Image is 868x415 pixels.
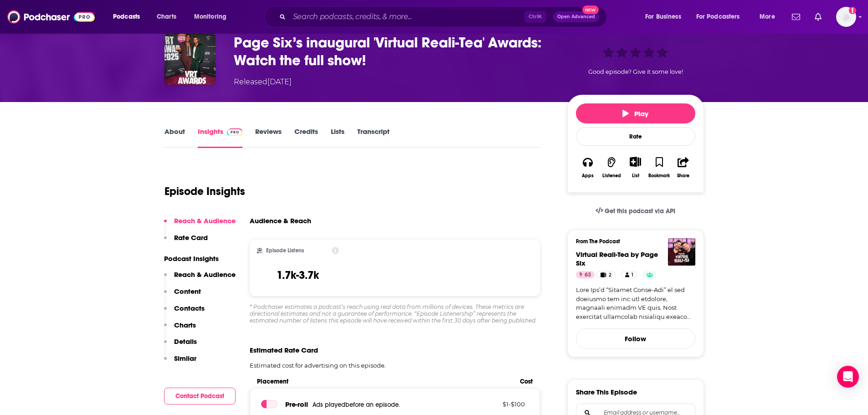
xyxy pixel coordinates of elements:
span: For Business [645,10,681,23]
a: 2 [596,271,615,278]
a: Charts [151,10,182,24]
span: Logged in as amooers [836,7,856,27]
span: Estimated Rate Card [250,346,318,354]
h3: From The Podcast [576,238,688,245]
span: Podcasts [113,10,140,23]
span: Ads played before an episode . [313,401,400,409]
span: Monitoring [194,10,226,23]
div: Listened [602,173,621,179]
p: $ 1 - $ 100 [466,400,525,408]
span: Open Advanced [557,15,595,19]
span: Pre -roll [285,400,308,409]
button: Contacts [164,304,205,321]
h3: 1.7k-3.7k [277,268,319,282]
img: Podchaser Pro [227,128,243,136]
p: Details [174,337,197,346]
span: New [582,5,599,14]
button: Contact Podcast [164,388,236,405]
div: Share [677,173,689,179]
button: Play [576,103,695,123]
p: Similar [174,354,196,363]
span: 1 [632,271,633,280]
a: Show notifications dropdown [788,9,804,25]
div: Open Intercom Messenger [837,366,859,388]
button: open menu [107,10,152,24]
a: Reviews [255,127,282,148]
div: Show More ButtonList [623,151,647,184]
button: open menu [690,10,753,24]
button: Charts [164,321,196,338]
div: Rate [576,127,695,146]
button: Content [164,287,201,304]
a: 63 [576,271,595,278]
a: Transcript [357,127,390,148]
span: Ctrl K [524,11,546,23]
span: Get this podcast via API [605,207,675,215]
a: Get this podcast via API [588,200,683,222]
span: More [760,10,775,23]
a: Virtual Reali-Tea by Page Six [576,250,658,267]
span: Play [622,109,648,118]
span: Good episode? Give it some love! [588,68,683,75]
button: Open AdvancedNew [553,11,599,22]
button: Follow [576,328,695,348]
p: Charts [174,321,196,329]
h1: Episode Insights [164,184,245,198]
div: Released [DATE] [234,77,292,87]
div: List [632,173,639,179]
p: Contacts [174,304,205,313]
p: Podcast Insights [164,254,236,263]
img: Virtual Reali-Tea by Page Six [668,238,695,266]
a: 1 [621,271,637,278]
button: open menu [753,10,786,24]
div: * Podchaser estimates a podcast’s reach using real data from millions of devices. These metrics a... [250,303,540,324]
span: 63 [585,271,591,280]
button: Listened [600,151,623,184]
a: Lists [331,127,344,148]
a: Credits [294,127,318,148]
p: Estimated cost for advertising on this episode. [250,362,540,369]
p: Reach & Audience [174,270,236,279]
span: For Podcasters [696,10,740,23]
button: open menu [639,10,693,24]
button: Apps [576,151,600,184]
span: Placement [257,378,513,385]
button: Reach & Audience [164,216,236,233]
span: Cost [520,378,533,385]
img: Podchaser - Follow, Share and Rate Podcasts [7,8,95,26]
input: Search podcasts, credits, & more... [289,10,524,24]
p: Content [174,287,201,296]
h2: Episode Listens [266,247,304,254]
h3: Share This Episode [576,388,637,396]
div: Search podcasts, credits, & more... [273,6,616,27]
button: Share [671,151,695,184]
h3: Page Six’s inaugural 'Virtual Reali-Tea' Awards: Watch the full show! [234,34,553,69]
button: open menu [188,10,238,24]
a: Show notifications dropdown [811,9,825,25]
button: Bookmark [647,151,671,184]
img: Page Six’s inaugural 'Virtual Reali-Tea' Awards: Watch the full show! [164,34,216,85]
button: Rate Card [164,233,208,250]
a: InsightsPodchaser Pro [198,127,243,148]
span: Charts [157,10,176,23]
div: Bookmark [648,173,670,179]
a: Lore Ips’d “Sitamet Conse-Adi” el sed doeiusmo tem inc utl etdolore, magnaali enimadm VE quis. No... [576,286,695,321]
button: Show profile menu [836,7,856,27]
button: Similar [164,354,196,371]
button: Details [164,337,197,354]
div: Apps [582,173,594,179]
span: 2 [609,271,611,280]
img: User Profile [836,7,856,27]
button: Reach & Audience [164,270,236,287]
p: Reach & Audience [174,216,236,225]
button: Show More Button [626,157,645,167]
p: Rate Card [174,233,208,242]
svg: Add a profile image [849,7,856,14]
h3: Audience & Reach [250,216,311,225]
a: About [164,127,185,148]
